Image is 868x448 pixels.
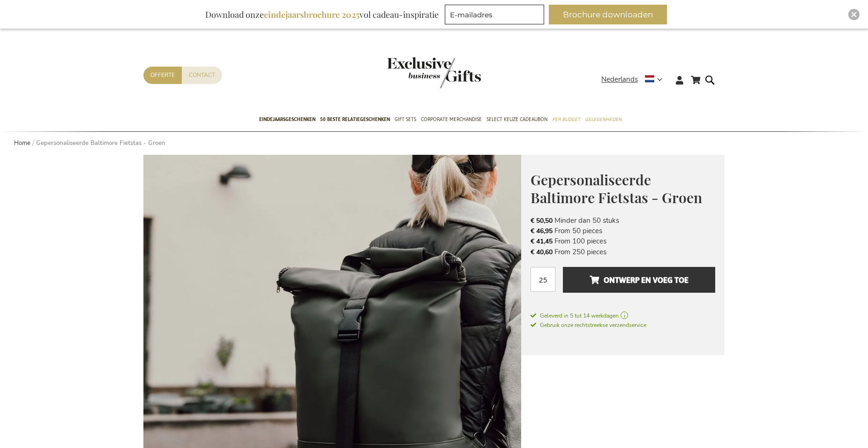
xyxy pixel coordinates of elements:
[585,114,621,124] span: Gelegenheden
[143,67,182,84] a: Offerte
[601,74,638,85] span: Nederlands
[531,320,646,329] a: Gebruik onze rechtstreekse verzendservice
[531,247,715,257] li: From 250 pieces
[445,5,544,24] input: E-mailadres
[531,321,646,329] span: Gebruik onze rechtstreekse verzendservice
[259,114,315,124] span: Eindejaarsgeschenken
[531,227,553,235] span: € 46,95
[531,267,555,292] input: Aantal
[201,5,443,24] div: Download onze vol cadeau-inspiratie
[395,114,416,124] span: Gift Sets
[531,215,715,226] li: Minder dan 50 stuks
[445,5,547,27] form: marketing offers and promotions
[486,114,547,124] span: Select Keuze Cadeaubon
[320,114,390,124] span: 50 beste relatiegeschenken
[531,226,715,236] li: From 50 pieces
[14,139,30,147] a: Home
[531,236,715,246] li: From 100 pieces
[848,9,860,20] div: Close
[531,170,702,207] span: Gepersonaliseerde Baltimore Fietstas - Groen
[563,267,715,293] button: Ontwerp en voeg toe
[531,311,715,320] a: Geleverd in 5 tot 14 werkdagen
[387,57,481,88] img: Exclusive Business gifts logo
[531,216,553,225] span: € 50,50
[421,114,482,124] span: Corporate Merchandise
[36,139,165,147] strong: Gepersonaliseerde Baltimore Fietstas - Groen
[590,273,688,288] span: Ontwerp en voeg toe
[531,237,553,246] span: € 41,45
[264,9,359,20] b: eindejaarsbrochure 2025
[601,74,668,85] div: Nederlands
[851,12,857,17] img: Close
[387,57,434,88] a: store logo
[531,248,553,257] span: € 40,60
[182,67,222,84] a: Contact
[552,114,580,124] span: Per Budget
[549,5,667,24] button: Brochure downloaden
